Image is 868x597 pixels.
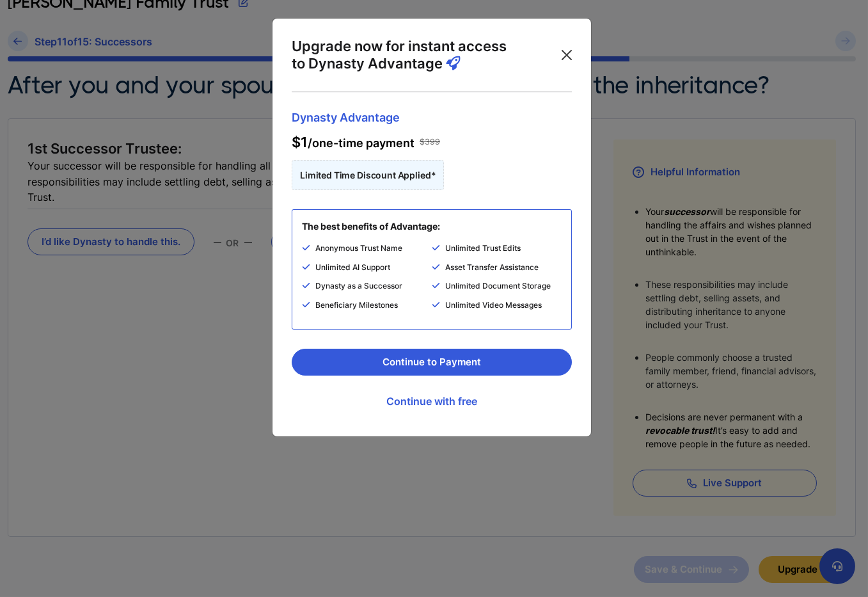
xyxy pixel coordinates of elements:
[292,349,572,376] button: Continue to Payment
[292,385,572,417] a: Continue with free
[302,220,440,233] p: The best benefits of Advantage:
[292,134,414,150] span: /one-time payment
[300,166,436,184] span: Limited Time Discount Applied*
[432,299,562,319] li: Unlimited Video Messages
[302,261,432,280] li: Unlimited AI Support
[302,280,432,299] li: Dynasty as a Successor
[432,261,562,280] li: Asset Transfer Assistance
[292,112,572,124] span: Dynasty Advantage
[292,38,516,72] p: Upgrade now for instant access to Dynasty Advantage
[432,280,562,299] li: Unlimited Document Storage
[302,299,432,319] li: Beneficiary Milestones
[432,242,562,261] li: Unlimited Trust Edits
[556,45,577,65] button: Close
[292,134,308,150] span: $1
[420,139,440,145] span: $399
[302,242,432,261] li: Anonymous Trust Name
